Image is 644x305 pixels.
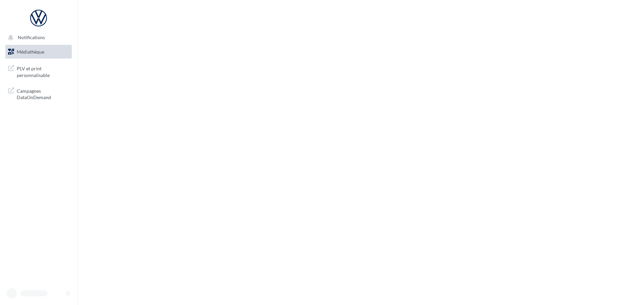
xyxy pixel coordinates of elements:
a: Médiathèque [4,45,73,59]
span: Médiathèque [17,49,44,55]
span: Notifications [18,35,45,41]
a: PLV et print personnalisable [4,61,73,81]
a: Campagnes DataOnDemand [4,84,73,103]
span: PLV et print personnalisable [17,64,69,78]
span: Campagnes DataOnDemand [17,86,69,101]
